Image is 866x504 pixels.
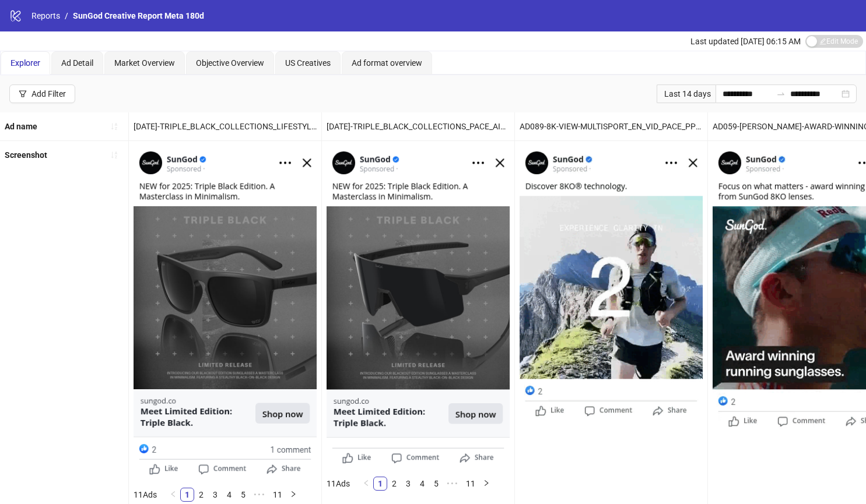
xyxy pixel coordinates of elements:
[776,89,786,98] span: to
[110,151,118,159] span: sort-ascending
[515,112,707,140] div: AD089-8K-VIEW-MULTISPORT_EN_VID_PACE_PP_26062025_F_CC_SC1_USP11__
[322,112,514,140] div: [DATE]-TRIPLE_BLACK_COLLECTIONS_PACE_AIRAS_IMG_EN_IMG_PACE_SP_25072025_ALLG_CC_SC1_USP11__
[483,480,490,487] span: right
[9,84,75,103] button: Add Filter
[387,477,401,491] li: 2
[10,58,40,68] span: Explorer
[194,488,208,502] li: 2
[134,146,317,478] img: Screenshot 6901892516253
[195,488,208,501] a: 2
[208,488,222,502] li: 3
[373,477,387,491] li: 1
[290,491,297,498] span: right
[236,488,250,502] li: 5
[479,477,493,491] button: right
[114,58,175,68] span: Market Overview
[520,146,703,420] img: Screenshot 6839011081853
[31,89,66,98] div: Add Filter
[269,488,286,502] li: 11
[359,477,373,491] li: Previous Page
[5,150,47,160] b: Screenshot
[776,89,786,98] span: swap-right
[196,58,264,68] span: Objective Overview
[462,477,479,491] li: 11
[61,58,93,68] span: Ad Detail
[73,11,204,20] span: SunGod Creative Report Meta 180d
[129,112,321,140] div: [DATE]-TRIPLE_BLACK_COLLECTIONS_LIFESTYLE_SIERRAS_IMG_EN_IMG_LIFESTYLE_SP_25072025_ALLG_CC_SC1_US...
[443,477,462,491] span: •••
[402,477,415,490] a: 3
[250,488,269,502] span: •••
[479,477,493,491] li: Next Page
[286,488,300,502] li: Next Page
[401,477,415,491] li: 3
[250,488,269,502] li: Next 5 Pages
[285,58,331,68] span: US Creatives
[286,488,300,502] button: right
[327,479,350,488] span: 11 Ads
[374,477,387,490] a: 1
[180,488,194,502] li: 1
[429,477,443,491] li: 5
[29,9,62,22] a: Reports
[181,488,194,501] a: 1
[269,488,286,501] a: 11
[19,90,27,98] span: filter
[237,488,250,501] a: 5
[222,488,236,502] li: 4
[690,37,801,46] span: Last updated [DATE] 06:15 AM
[327,146,510,467] img: Screenshot 6901892515653
[388,477,401,490] a: 2
[110,122,118,131] span: sort-ascending
[65,9,68,22] li: /
[166,488,180,502] li: Previous Page
[416,477,429,490] a: 4
[5,122,37,131] b: Ad name
[363,480,370,487] span: left
[170,491,177,498] span: left
[134,490,157,499] span: 11 Ads
[209,488,222,501] a: 3
[430,477,443,490] a: 5
[359,477,373,491] button: left
[166,488,180,502] button: left
[462,477,479,490] a: 11
[352,58,422,68] span: Ad format overview
[415,477,429,491] li: 4
[223,488,236,501] a: 4
[443,477,462,491] li: Next 5 Pages
[657,84,716,103] div: Last 14 days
